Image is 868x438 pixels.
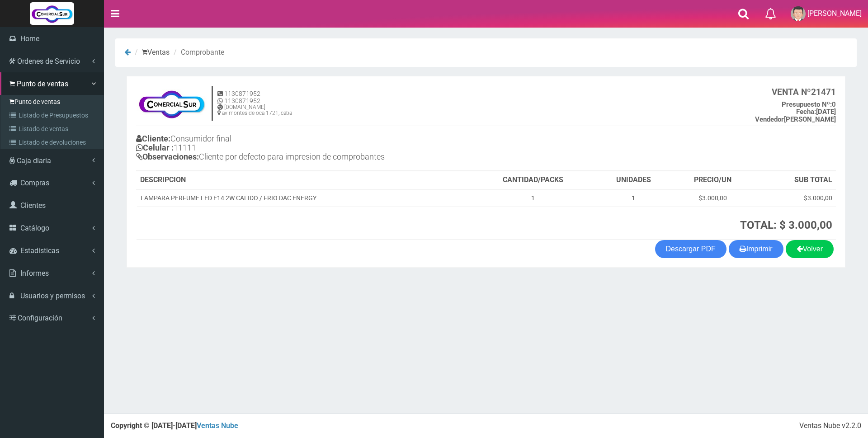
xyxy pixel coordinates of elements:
b: Cliente: [136,134,170,143]
h4: Consumidor final 11111 Cliente por defecto para impresion de comprobantes [136,132,486,165]
strong: Fecha: [796,108,816,116]
span: Punto de ventas [17,80,68,88]
span: Compras [20,179,49,187]
td: LAMPARA PERFUME LED E14 2W CALIDO / FRIO DAC ENERGY [137,189,472,207]
span: Clientes [20,201,46,210]
li: Comprobante [171,47,224,58]
th: SUB TOTAL [754,171,836,189]
strong: TOTAL: $ 3.000,00 [740,219,832,231]
b: 21471 [772,87,836,97]
span: Usuarios y permisos [20,292,85,300]
img: f695dc5f3a855ddc19300c990e0c55a2.jpg [136,85,207,122]
b: [DATE] [796,108,836,116]
td: 1 [472,189,595,207]
b: Celular : [136,143,174,152]
a: Volver [786,240,834,258]
td: $3.000,00 [754,189,836,207]
strong: VENTA Nº [772,87,811,97]
span: Ordenes de Servicio [17,57,80,66]
strong: Presupuesto Nº: [782,100,832,108]
a: Listado de devoluciones [3,136,104,149]
a: Punto de ventas [3,95,104,108]
b: [PERSON_NAME] [755,115,836,123]
span: Catálogo [20,224,49,232]
button: Imprimir [729,240,783,258]
span: Configuración [18,314,62,322]
a: Descargar PDF [655,240,726,258]
th: PRECIO/UN [672,171,754,189]
span: Informes [20,269,49,278]
span: [PERSON_NAME] [807,9,862,18]
td: $3.000,00 [672,189,754,207]
th: DESCRIPCION [137,171,472,189]
span: Estadisticas [20,246,59,255]
th: UNIDADES [595,171,672,189]
div: Ventas Nube v2.2.0 [799,421,861,431]
span: Home [20,34,39,43]
img: User Image [791,6,806,21]
img: Logo grande [30,2,74,25]
strong: Vendedor [755,115,784,123]
th: CANTIDAD/PACKS [472,171,595,189]
b: Observaciones: [136,152,199,161]
h5: 1130871952 1130871952 [217,90,292,104]
li: Ventas [132,47,170,58]
a: Listado de Presupuestos [3,108,104,122]
strong: Copyright © [DATE]-[DATE] [111,421,238,430]
b: 0 [782,100,836,108]
span: Caja diaria [17,156,51,165]
a: Ventas Nube [197,421,238,430]
td: 1 [595,189,672,207]
h6: [DOMAIN_NAME] av montes de oca 1721, caba [217,104,292,116]
a: Listado de ventas [3,122,104,136]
